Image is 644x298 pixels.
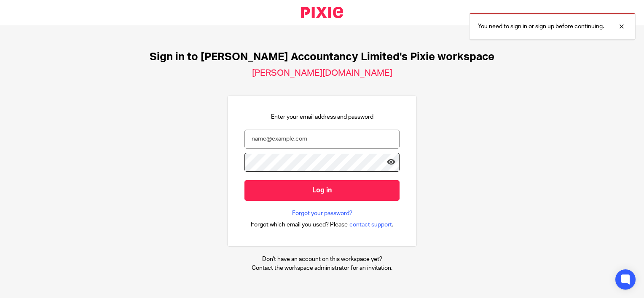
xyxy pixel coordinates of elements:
span: Forgot which email you used? Please [251,221,348,229]
h1: Sign in to [PERSON_NAME] Accountancy Limited's Pixie workspace [150,51,494,64]
input: name@example.com [244,130,400,149]
span: contact support [349,221,392,229]
p: Don't have an account on this workspace yet? [252,255,392,263]
h2: [PERSON_NAME][DOMAIN_NAME] [252,68,392,79]
input: Log in [244,180,400,201]
p: Contact the workspace administrator for an invitation. [252,264,392,272]
p: You need to sign in or sign up before continuing. [478,22,604,31]
p: Enter your email address and password [271,113,373,121]
a: Forgot your password? [292,209,352,218]
div: . [251,220,394,229]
